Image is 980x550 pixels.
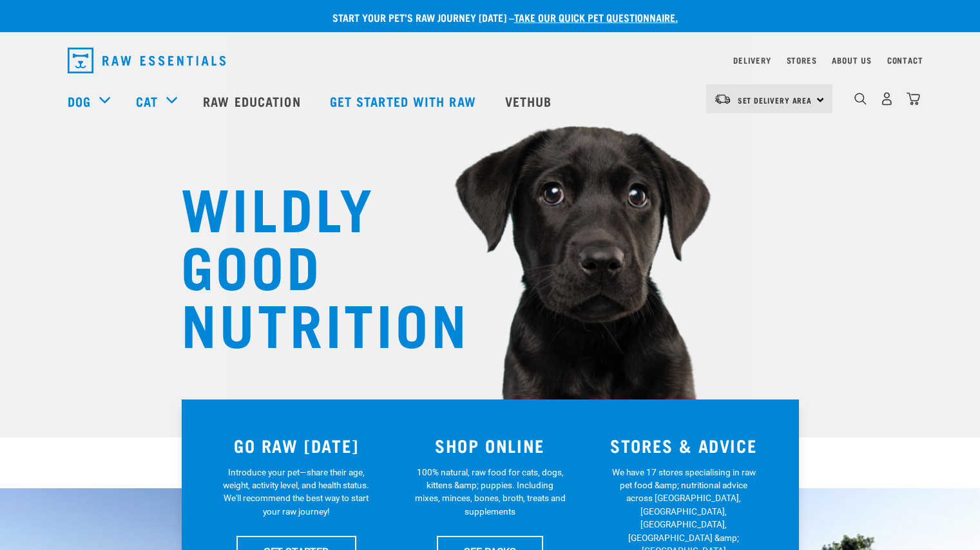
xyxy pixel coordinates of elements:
a: Delivery [733,58,771,62]
a: take our quick pet questionnaire. [514,14,678,20]
img: van-moving.png [714,93,731,105]
a: Get started with Raw [317,75,492,127]
img: home-icon-1@2x.png [854,93,867,105]
a: Contact [887,58,923,62]
a: Dog [68,91,91,111]
h1: WILDLY GOOD NUTRITION [181,177,439,351]
img: user.png [880,92,894,105]
a: Cat [136,91,158,111]
img: Raw Essentials Logo [68,48,226,73]
a: Raw Education [190,75,316,127]
img: home-icon@2x.png [907,92,920,105]
p: 100% natural, raw food for cats, dogs, kittens &amp; puppies. Including mixes, minces, bones, bro... [414,466,566,518]
a: Stores [787,58,817,62]
a: About Us [832,58,871,62]
nav: dropdown navigation [57,42,923,78]
p: Introduce your pet—share their age, weight, activity level, and health status. We'll recommend th... [220,466,372,518]
h3: GO RAW [DATE] [207,435,386,455]
h3: STORES & ADVICE [595,435,773,455]
a: Vethub [492,75,568,127]
span: Set Delivery Area [738,98,812,102]
h3: SHOP ONLINE [401,435,579,455]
